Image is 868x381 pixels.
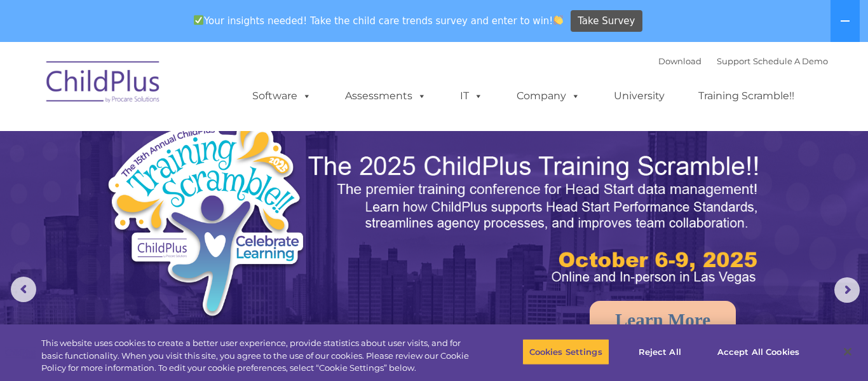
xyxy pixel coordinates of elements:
div: This website uses cookies to create a better user experience, provide statistics about user visit... [41,337,477,375]
a: IT [447,83,496,109]
a: Company [504,83,593,109]
a: Support [717,56,750,66]
a: Training Scramble!! [686,83,807,109]
button: Cookies Settings [522,338,609,365]
a: Learn More [590,301,736,340]
img: ChildPlus by Procare Solutions [40,52,167,116]
button: Accept All Cookies [710,338,806,365]
span: Phone number [177,136,231,146]
button: Reject All [620,338,700,365]
a: Take Survey [571,10,642,32]
a: Download [658,56,702,66]
a: Assessments [332,83,439,109]
a: Schedule A Demo [753,56,828,66]
img: 👏 [553,15,563,25]
font: | [658,56,828,66]
a: Software [240,83,324,109]
img: ✅ [194,15,203,25]
span: Your insights needed! Take the child care trends survey and enter to win! [188,8,569,33]
button: Close [834,338,862,366]
span: Last name [177,84,215,94]
span: Take Survey [578,10,635,32]
a: University [601,83,677,109]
